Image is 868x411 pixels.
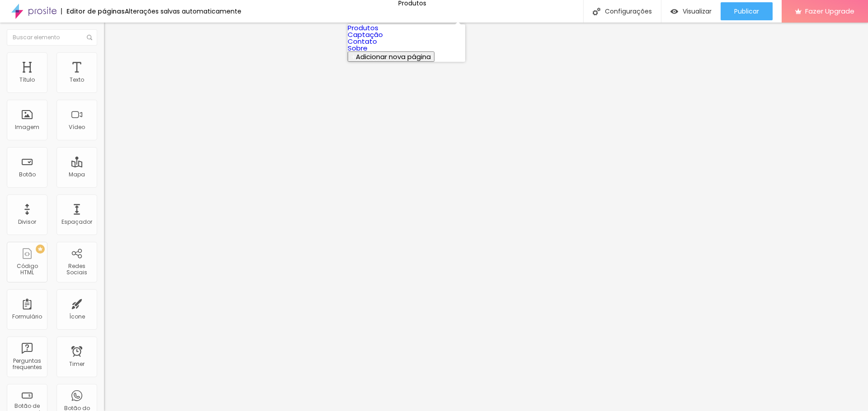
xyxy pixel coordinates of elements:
[670,8,678,15] img: view-1.svg
[356,52,431,61] span: Adicionar nova página
[9,358,45,371] div: Perguntas frequentes
[348,30,383,39] a: Captação
[348,43,368,53] a: Sobre
[805,7,854,15] span: Fazer Upgrade
[7,29,97,46] input: Buscar elemento
[683,8,712,15] span: Visualizar
[348,37,377,46] a: Contato
[18,219,36,225] div: Divisor
[721,2,773,20] button: Publicar
[70,77,84,83] div: Texto
[12,314,42,320] div: Formulário
[15,124,39,130] div: Imagem
[61,8,125,14] div: Editor de páginas
[87,35,92,40] img: Icone
[734,8,759,15] span: Publicar
[9,263,45,276] div: Código HTML
[61,219,92,225] div: Espaçador
[19,171,36,178] div: Botão
[69,314,85,320] div: Ícone
[348,23,378,32] a: Produtos
[59,263,94,276] div: Redes Sociais
[348,51,434,62] button: Adicionar nova página
[125,8,241,14] div: Alterações salvas automaticamente
[69,361,85,367] div: Timer
[593,8,600,15] img: Icone
[661,2,721,20] button: Visualizar
[69,124,85,130] div: Vídeo
[19,77,35,83] div: Título
[69,171,85,178] div: Mapa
